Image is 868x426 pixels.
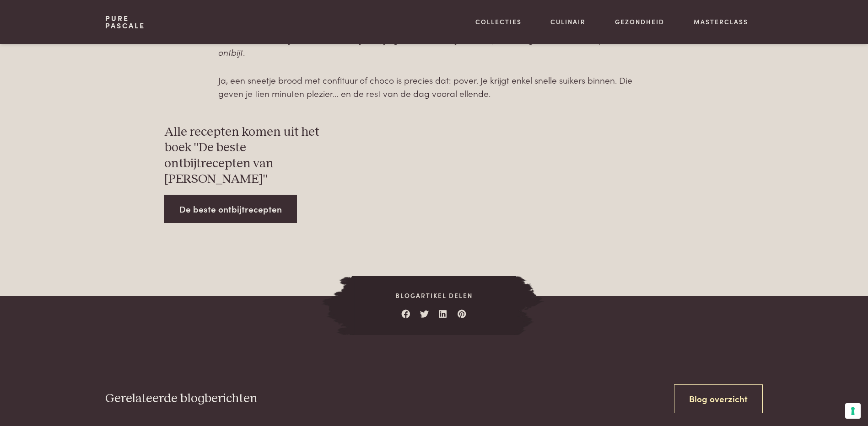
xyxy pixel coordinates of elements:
button: Uw voorkeuren voor toestemming voor trackingtechnologieën [845,403,861,419]
a: Blog overzicht [674,384,763,413]
p: Ja, een sneetje brood met confituur of choco is precies dat: pover. Je krijgt enkel snelle suiker... [218,74,650,100]
span: Blogartikel delen [352,291,516,300]
a: Collecties [475,17,522,27]
a: Masterclass [694,17,748,27]
h3: Alle recepten komen uit het boek "De beste ontbijtrecepten van [PERSON_NAME]" [164,124,334,187]
p: Het slechtste wat je kunt doen voor jezelf, je gezondheid én je moreel, is de dag starten met een . [218,33,650,59]
h3: Gerelateerde blogberichten [105,391,258,407]
a: De beste ontbijtrecepten [164,195,297,224]
a: PurePascale [105,15,145,29]
i: pover ontbijt [218,33,622,59]
a: Gezondheid [615,17,664,27]
a: Culinair [550,17,586,27]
